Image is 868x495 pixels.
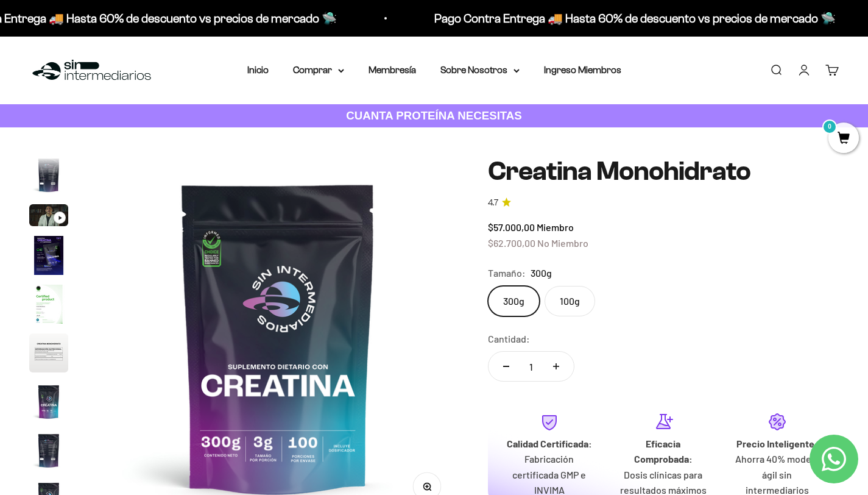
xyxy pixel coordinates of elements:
[29,236,68,279] button: Ir al artículo 4
[488,196,498,210] span: 4.7
[29,382,68,421] img: Creatina Monohidrato
[488,157,839,186] h1: Creatina Monohidrato
[29,285,68,327] button: Ir al artículo 5
[29,236,68,275] img: Creatina Monohidrato
[488,237,535,249] span: $62.700,00
[369,65,416,75] a: Membresía
[537,221,574,233] span: Miembro
[489,352,524,381] button: Reducir cantidad
[29,431,68,474] button: Ir al artículo 8
[29,431,68,470] img: Creatina Monohidrato
[822,119,837,134] mark: 0
[346,109,522,122] strong: CUANTA PROTEÍNA NECESITAS
[488,331,530,347] label: Cantidad:
[544,65,621,75] a: Ingreso Miembros
[29,155,68,194] img: Creatina Monohidrato
[488,265,526,281] legend: Tamaño:
[538,352,574,381] button: Aumentar cantidad
[537,237,588,249] span: No Miembro
[29,333,68,376] button: Ir al artículo 6
[29,333,68,372] img: Creatina Monohidrato
[440,62,520,78] summary: Sobre Nosotros
[29,382,68,425] button: Ir al artículo 7
[531,265,552,281] span: 300g
[634,438,693,465] strong: Eficacia Comprobada:
[433,9,834,28] p: Pago Contra Entrega 🚚 Hasta 60% de descuento vs precios de mercado 🛸
[488,221,535,233] span: $57.000,00
[29,204,68,230] button: Ir al artículo 3
[29,155,68,198] button: Ir al artículo 2
[488,196,839,210] a: 4.74.7 de 5.0 estrellas
[29,285,68,324] img: Creatina Monohidrato
[736,438,818,449] strong: Precio Inteligente:
[828,132,859,146] a: 0
[507,438,592,449] strong: Calidad Certificada:
[293,62,344,78] summary: Comprar
[247,65,269,75] a: Inicio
